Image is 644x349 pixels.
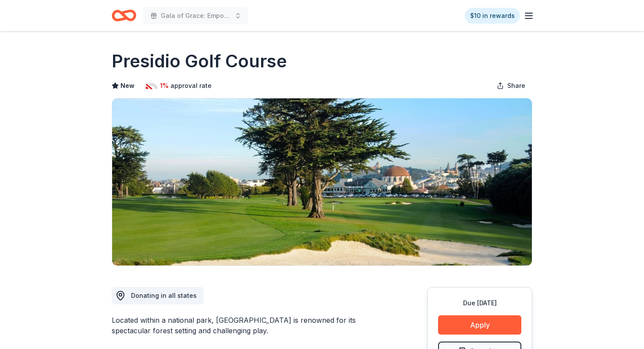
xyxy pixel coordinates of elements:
span: Share [507,80,525,91]
img: Image for Presidio Golf Course [112,98,532,265]
button: Apply [438,315,521,335]
h1: Presidio Golf Course [112,49,287,73]
div: Due [DATE] [438,298,521,308]
span: approval rate [170,80,212,91]
span: New [120,80,134,91]
button: Share [490,77,532,94]
span: 1% [160,80,169,91]
a: Home [112,5,136,26]
button: Gala of Grace: Empowering Futures for El Porvenir [143,7,248,24]
div: Located within a national park, [GEOGRAPHIC_DATA] is renowned for its spectacular forest setting ... [112,315,385,336]
a: $10 in rewards [465,8,520,24]
span: Gala of Grace: Empowering Futures for El Porvenir [161,10,231,21]
span: Donating in all states [131,292,197,299]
